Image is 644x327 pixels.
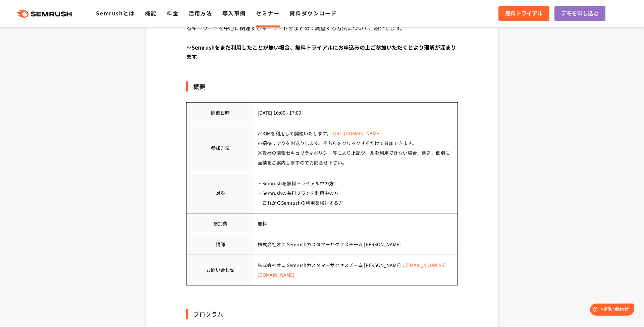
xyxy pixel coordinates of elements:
[186,255,254,285] td: お問い合わせ
[258,262,446,278] a: [EMAIL_ADDRESS][DOMAIN_NAME]
[96,9,135,17] a: Semrushとは
[186,234,254,255] td: 講師
[189,9,212,17] a: 活用方法
[331,130,381,137] a: [URL][DOMAIN_NAME]
[186,102,254,123] td: 開催日時
[167,9,178,17] a: 料金
[186,309,458,319] div: プログラム
[289,9,337,17] a: 資料ダウンロード
[254,213,458,234] td: 無料
[505,9,543,18] span: 無料トライアル
[186,43,458,71] div: ※Semrushをまだ利用したことが無い場合、無料トライアルにお申込みの上ご参加いただくとより理解が深まります。
[561,9,599,18] span: デモを申し込む
[254,255,458,285] td: 株式会社オロ Semrushカスタマーサクセスチーム [PERSON_NAME]：
[254,123,458,173] td: ZOOMを利用して開催いたします。 ※招待リンクをお送りします。そちらをクリックするだけで参加できます。 ※貴社の情報セキュリティポリシー等により上記ツールを利用できない場合、別途、個別に面談を...
[498,6,549,21] a: 無料トライアル
[254,173,458,213] td: ・Semrushを無料トライアル中の方 ・Semrushの有料プランを利用中の方 ・これからSemrushの利用を検討する方
[254,234,458,255] td: 株式会社オロ Semrushカスタマーサクセスチーム [PERSON_NAME]
[222,9,246,17] a: 導入事例
[254,102,458,123] td: [DATE] 16:00 - 17:00
[186,123,254,173] td: 参加方法
[186,173,254,213] td: 対象
[554,6,605,21] a: デモを申し込む
[256,9,279,17] a: セミナー
[145,9,157,17] a: 機能
[584,301,637,320] iframe: Help widget launcher
[186,81,458,91] div: 概要
[186,213,254,234] td: 参加費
